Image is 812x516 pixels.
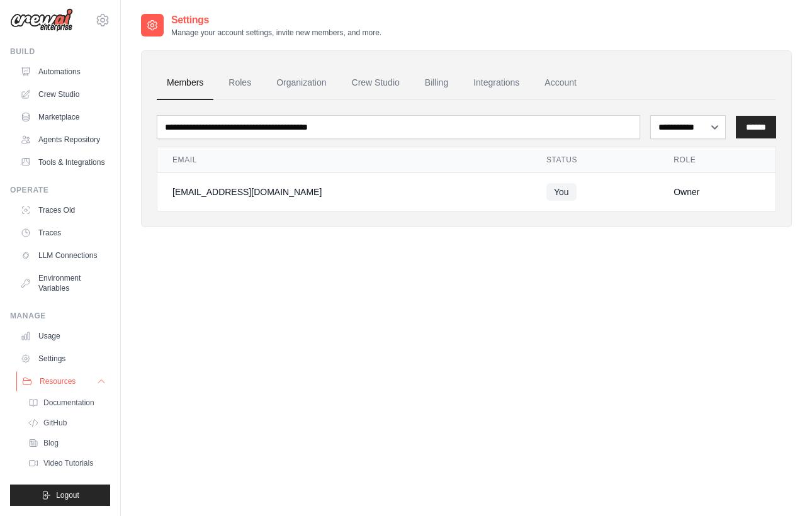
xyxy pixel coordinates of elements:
span: Resources [40,376,76,386]
span: Documentation [43,398,94,408]
a: Documentation [23,394,110,412]
a: Traces Old [15,200,110,220]
a: Billing [415,66,458,100]
div: [EMAIL_ADDRESS][DOMAIN_NAME] [172,186,516,198]
p: Manage your account settings, invite new members, and more. [171,28,381,38]
a: GitHub [23,414,110,432]
div: Owner [674,186,760,198]
a: Integrations [463,66,529,100]
a: Account [534,66,587,100]
span: GitHub [43,418,67,428]
a: Members [157,66,213,100]
a: Organization [266,66,336,100]
h2: Settings [171,13,381,28]
div: Manage [10,311,110,321]
a: Usage [15,326,110,346]
span: Video Tutorials [43,458,93,468]
a: Roles [218,66,261,100]
button: Resources [16,371,111,391]
span: Blog [43,438,59,448]
span: Logout [56,490,79,500]
a: Environment Variables [15,268,110,298]
th: Role [658,147,775,173]
a: Video Tutorials [23,454,110,472]
button: Logout [10,485,110,506]
th: Status [531,147,658,173]
img: Logo [10,8,73,32]
th: Email [157,147,531,173]
span: You [546,183,577,201]
a: Traces [15,223,110,243]
div: Operate [10,185,110,195]
a: Crew Studio [342,66,410,100]
a: LLM Connections [15,245,110,266]
a: Crew Studio [15,84,110,104]
a: Automations [15,62,110,82]
a: Tools & Integrations [15,152,110,172]
a: Marketplace [15,107,110,127]
a: Blog [23,434,110,452]
a: Agents Repository [15,130,110,150]
a: Settings [15,349,110,369]
div: Build [10,47,110,57]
